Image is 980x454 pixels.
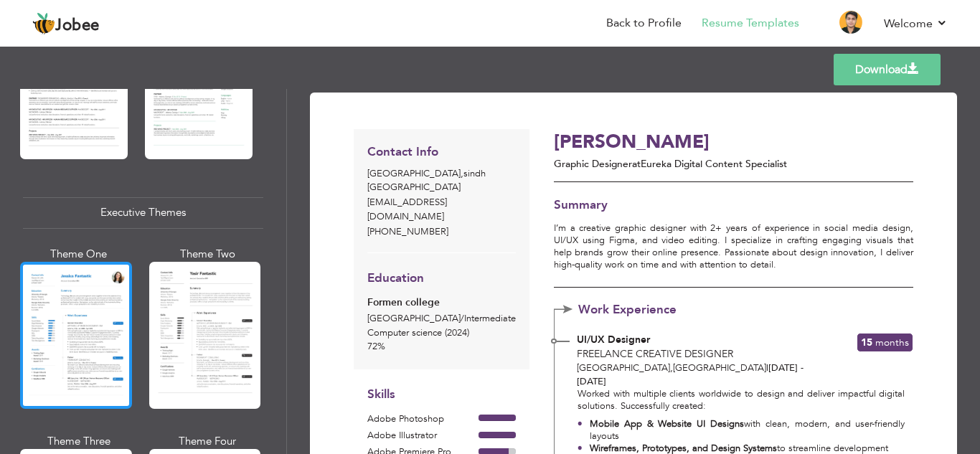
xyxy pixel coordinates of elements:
[578,388,905,412] p: Worked with multiple clients worldwide to design and deliver impactful digital solutions. Success...
[367,225,516,240] p: [PHONE_NUMBER]
[839,11,862,34] img: Profile Img
[606,15,682,32] a: Back to Profile
[861,336,872,349] span: 15
[554,132,824,154] h3: [PERSON_NAME]
[461,167,463,180] span: ,
[577,361,766,374] span: [GEOGRAPHIC_DATA] [GEOGRAPHIC_DATA]
[632,157,641,171] span: at
[152,247,264,262] div: Theme Two
[23,247,135,262] div: Theme One
[23,434,135,449] div: Theme Three
[32,12,100,35] a: Jobee
[578,303,699,317] span: Work Experience
[590,418,905,443] p: with clean, modern, and user-friendly layouts
[554,157,824,171] p: Graphic Designer Eureka digital content specialist
[367,196,516,224] p: [EMAIL_ADDRESS][DOMAIN_NAME]
[577,333,650,346] span: UI/UX Designer
[367,167,516,195] p: [GEOGRAPHIC_DATA] sindh [GEOGRAPHIC_DATA]
[670,361,673,374] span: ,
[367,272,516,285] h3: Education
[590,417,744,430] strong: Mobile App & Website UI Designs
[367,388,516,402] h3: Skills
[461,312,464,325] span: /
[32,12,55,35] img: jobee.io
[23,197,263,228] div: Executive Themes
[577,347,733,361] span: Freelance Creative Designer
[577,361,804,388] span: [DATE] - [DATE]
[367,295,516,311] div: Formen college
[554,199,913,212] h3: Summary
[367,146,516,159] h3: Contact Info
[367,412,479,427] div: Adobe Photoshop
[884,15,948,32] a: Welcome
[367,340,385,353] span: 72%
[152,434,264,449] div: Theme Four
[875,336,909,349] span: Months
[554,222,913,271] p: I’m a creative graphic designer with 2+ years of experience in social media design, UI/UX using F...
[766,361,768,374] span: |
[55,18,100,34] span: Jobee
[834,54,941,85] a: Download
[702,15,799,32] a: Resume Templates
[367,429,479,443] div: Adobe Illustrator
[367,326,442,339] span: Computer science
[445,326,469,339] span: (2024)
[367,312,516,325] span: [GEOGRAPHIC_DATA] Intermediate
